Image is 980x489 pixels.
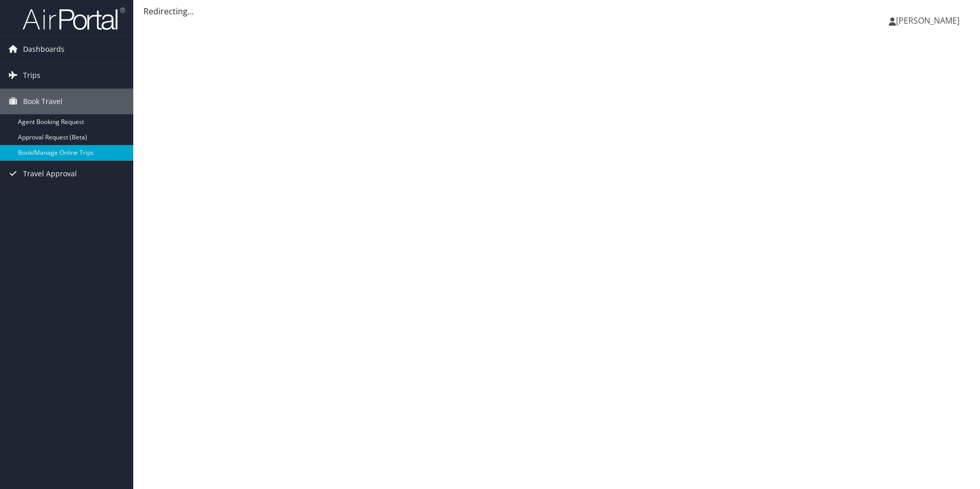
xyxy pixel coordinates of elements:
[23,7,125,31] img: airportal-logo.png
[896,15,959,26] span: [PERSON_NAME]
[23,63,40,88] span: Trips
[23,161,77,187] span: Travel Approval
[144,5,970,17] div: Redirecting...
[23,89,63,114] span: Book Travel
[889,5,970,36] a: [PERSON_NAME]
[23,36,65,62] span: Dashboards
